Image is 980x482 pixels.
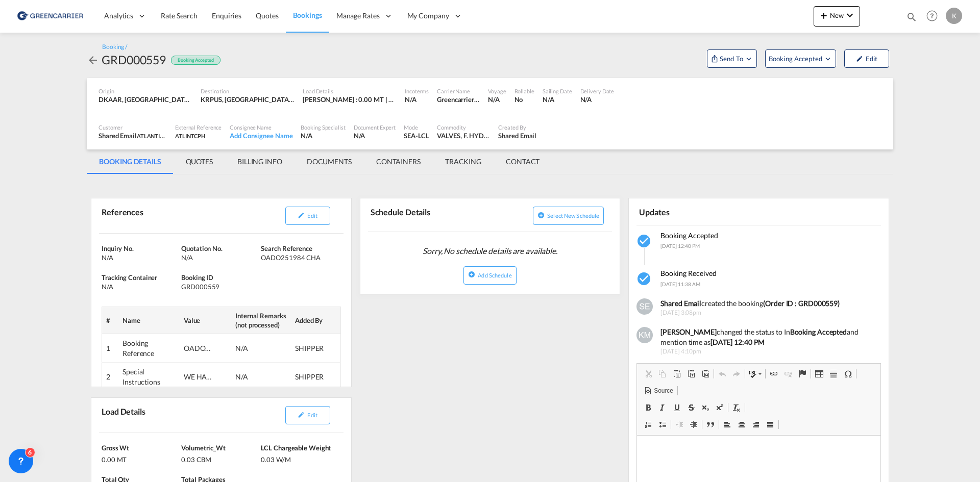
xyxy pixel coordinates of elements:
[102,273,157,282] span: Tracking Container
[844,9,856,21] md-icon: icon-chevron-down
[670,367,684,380] a: Paste (Ctrl+V)
[437,123,490,131] div: Commodity
[99,95,192,104] div: DKAAR, Aarhus, Denmark, Northern Europe, Europe
[533,207,604,225] button: icon-plus-circleSelect new schedule
[923,7,941,24] span: Help
[291,363,340,391] td: SHIPPER
[660,231,718,240] span: Booking Accepted
[102,52,166,68] div: GRD000559
[99,131,167,140] div: Shared Email
[231,307,291,334] th: Internal Remarks (not processed)
[710,338,765,346] b: [DATE] 12:40 PM
[303,95,397,104] div: [PERSON_NAME] : 0.00 MT | Volumetric Wt : 0.03 CBM | Chargeable Wt : 0.03 W/M
[818,11,856,19] span: New
[660,281,700,287] span: [DATE] 11:38 AM
[769,54,823,64] span: Booking Accepted
[543,87,572,95] div: Sailing Date
[636,202,756,220] div: Updates
[405,87,429,95] div: Incoterms
[256,11,278,20] span: Quotes
[118,307,180,334] th: Name
[437,87,480,95] div: Carrier Name
[235,372,266,382] div: N/A
[636,233,653,249] md-icon: icon-checkbox-marked-circle
[488,95,506,104] div: N/A
[174,149,225,174] md-tab-item: QUOTES
[404,131,429,140] div: SEA-LCL
[826,367,841,380] a: Insert Horizontal Line
[181,282,258,291] div: GRD000559
[719,54,744,64] span: Send To
[906,11,917,22] md-icon: icon-magnify
[407,11,449,21] span: My Company
[660,298,873,309] div: created the booking
[261,444,331,452] span: LCL Chargeable Weight
[580,95,615,104] div: N/A
[175,123,222,131] div: External Reference
[181,452,258,464] div: 0.03 CBM
[670,401,684,414] a: Underline (Ctrl+U)
[354,131,396,140] div: N/A
[336,11,380,21] span: Manage Rates
[301,131,345,140] div: N/A
[15,5,84,28] img: b0b18ec08afe11efb1d4932555f5f09d.png
[118,363,180,391] td: Special Instructions
[102,363,119,391] td: 2
[641,401,655,414] a: Bold (Ctrl+B)
[660,243,700,249] span: [DATE] 12:40 PM
[812,367,826,380] a: Table
[841,367,855,380] a: Insert Special Character
[698,367,713,380] a: Paste from Word
[636,327,653,343] img: +tyfMPAAAABklEQVQDABaPBaZru80IAAAAAElFTkSuQmCC
[181,273,213,282] span: Booking ID
[99,202,219,229] div: References
[261,253,338,262] div: OADO251984 CHA
[225,149,295,174] md-tab-item: BILLING INFO
[765,49,836,68] button: Open demo menu
[946,8,962,24] div: K
[405,95,416,104] div: N/A
[181,444,226,452] span: Volumetric_Wt
[713,401,727,414] a: Superscript
[537,212,545,219] md-icon: icon-plus-circle
[99,123,167,131] div: Customer
[655,401,670,414] a: Italic (Ctrl+I)
[404,123,429,131] div: Mode
[102,43,127,52] div: Booking /
[102,282,179,291] div: N/A
[181,253,258,262] div: N/A
[684,367,698,380] a: Paste as plain text (Ctrl+Shift+V)
[636,271,653,287] md-icon: icon-checkbox-marked-circle
[498,123,536,131] div: Created By
[87,149,552,174] md-pagination-wrapper: Use the left and right arrow keys to navigate between tabs
[307,412,317,418] span: Edit
[307,212,317,219] span: Edit
[261,244,312,252] span: Search Reference
[729,401,744,414] a: Remove Format
[230,123,292,131] div: Consignee Name
[102,444,129,452] span: Gross Wt
[87,149,174,174] md-tab-item: BOOKING DETAILS
[660,269,717,277] span: Booking Received
[184,343,214,353] div: OADO251984 CHA
[87,52,102,68] div: icon-arrow-left
[856,55,863,62] md-icon: icon-pencil
[641,418,655,431] a: Insert/Remove Numbered List
[734,418,749,431] a: Center
[463,266,516,285] button: icon-plus-circleAdd Schedule
[672,418,687,431] a: Decrease Indent
[746,367,764,380] a: Spell Check As You Type
[660,309,873,317] span: [DATE] 3:08pm
[303,87,397,95] div: Load Details
[364,149,433,174] md-tab-item: CONTAINERS
[488,87,506,95] div: Voyage
[102,244,134,252] span: Inquiry No.
[298,212,305,219] md-icon: icon-pencil
[291,334,340,363] td: SHIPPER
[514,87,534,95] div: Rollable
[729,367,744,380] a: Redo (Ctrl+Y)
[368,202,488,227] div: Schedule Details
[767,367,781,380] a: Link (Ctrl+K)
[818,9,830,21] md-icon: icon-plus 400-fg
[295,149,364,174] md-tab-item: DOCUMENTS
